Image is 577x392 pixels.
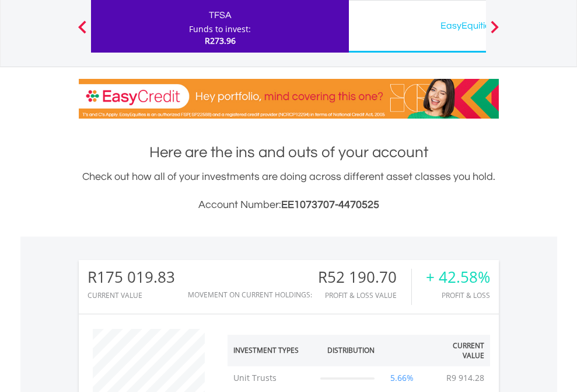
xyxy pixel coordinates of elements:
div: Movement on Current Holdings: [188,291,312,299]
div: Distribution [327,345,375,355]
td: R9 914.28 [440,366,490,390]
th: Investment Types [228,335,315,366]
div: Check out how all of your investments are doing across different asset classes you hold. [79,169,499,213]
th: Current Value [424,335,490,366]
div: Profit & Loss Value [318,292,411,299]
div: TFSA [98,7,342,23]
h3: Account Number: [79,197,499,213]
div: Profit & Loss [426,292,490,299]
div: R52 190.70 [318,269,411,286]
button: Next [483,26,506,38]
span: EE1073707-4470525 [281,199,379,210]
div: R175 019.83 [88,269,175,286]
button: Previous [71,26,94,38]
div: CURRENT VALUE [88,292,175,299]
span: R273.96 [205,35,236,46]
td: 5.66% [380,366,424,390]
img: EasyCredit Promotion Banner [79,79,499,119]
div: + 42.58% [426,269,490,286]
h1: Here are the ins and outs of your account [79,142,499,163]
td: Unit Trusts [228,366,315,390]
div: Funds to invest: [189,23,251,35]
